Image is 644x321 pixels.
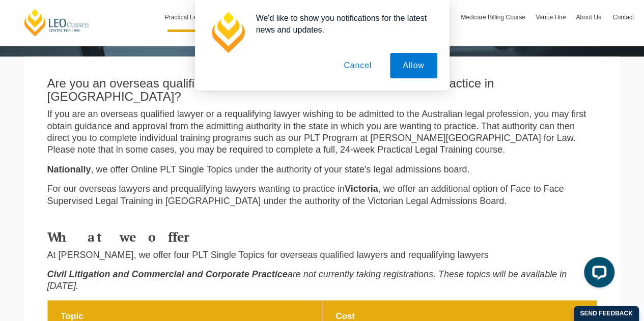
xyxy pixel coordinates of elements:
strong: Victoria [345,184,378,194]
p: At [PERSON_NAME], we offer four PLT Single Topics for overseas qualified lawyers and requalifying... [47,249,597,261]
em: are not currently taking registrations. These topics will be available in [DATE]. [47,269,567,291]
em: Civil Litigation and Commercial and Corporate Practice [47,269,288,279]
div: We'd like to show you notifications for the latest news and updates. [248,12,437,36]
strong: What we offer [47,228,192,245]
p: If you are an overseas qualified lawyer or a requalifying lawyer wishing to be admitted to the Au... [47,108,597,156]
p: For our overseas lawyers and prequalifying lawyers wanting to practice in , we offer an additiona... [47,183,597,207]
p: , we offer Online PLT Single Topics under the authority of your state’s legal admissions board. [47,164,597,176]
button: Cancel [331,53,384,78]
button: Allow [390,53,437,78]
iframe: LiveChat chat widget [576,253,619,296]
img: notification icon [207,12,248,53]
strong: Nationally [47,164,91,174]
